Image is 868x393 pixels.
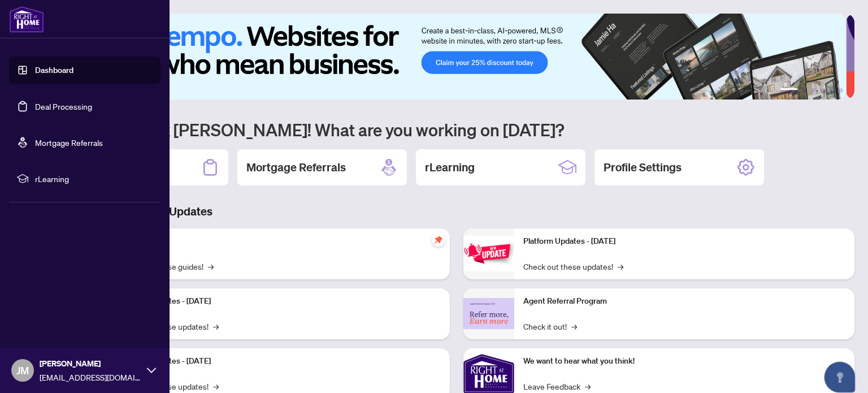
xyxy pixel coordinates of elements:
[585,380,591,392] span: →
[208,260,214,273] span: →
[59,14,846,100] img: Slide 0
[571,320,577,332] span: →
[35,172,153,185] span: rLearning
[35,101,92,111] a: Deal Processing
[213,320,219,332] span: →
[604,159,682,175] h2: Profile Settings
[119,235,441,248] p: Self-Help
[119,295,441,308] p: Platform Updates - [DATE]
[811,88,816,93] button: 3
[823,353,857,387] button: Open asap
[523,380,591,392] a: Leave Feedback→
[523,295,845,308] p: Agent Referral Program
[35,137,103,148] a: Mortgage Referrals
[802,88,807,93] button: 2
[40,371,141,383] span: [EMAIL_ADDRESS][DOMAIN_NAME]
[523,235,845,248] p: Platform Updates - [DATE]
[618,260,623,273] span: →
[16,362,29,378] span: JM
[523,320,577,332] a: Check it out!→
[119,355,441,368] p: Platform Updates - [DATE]
[425,159,475,175] h2: rLearning
[463,236,514,271] img: Platform Updates - June 23, 2025
[463,298,514,329] img: Agent Referral Program
[780,88,798,93] button: 1
[59,119,854,140] h1: Welcome back [PERSON_NAME]! What are you working on [DATE]?
[213,380,219,392] span: →
[432,233,445,247] span: pushpin
[839,88,843,93] button: 6
[246,159,346,175] h2: Mortgage Referrals
[523,355,845,368] p: We want to hear what you think!
[40,357,141,370] span: [PERSON_NAME]
[523,260,623,273] a: Check out these updates!→
[59,204,854,219] h3: Brokerage & Industry Updates
[9,6,44,33] img: logo
[821,88,825,93] button: 4
[35,65,73,75] a: Dashboard
[830,88,834,93] button: 5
